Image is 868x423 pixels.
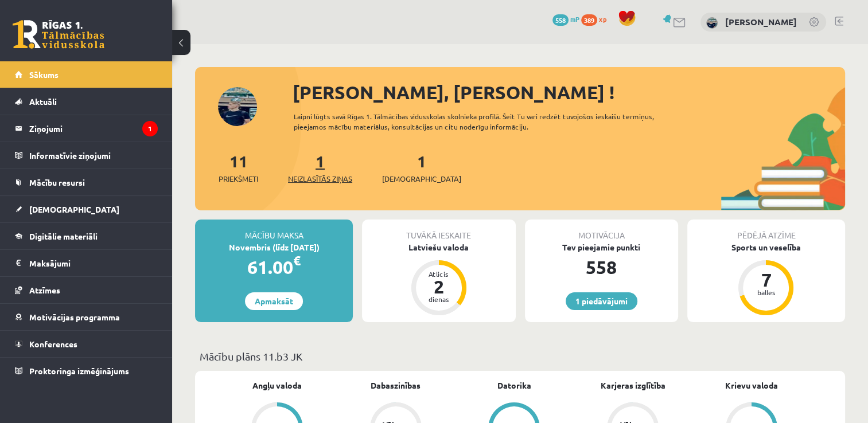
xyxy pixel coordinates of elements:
[15,115,158,142] a: Ziņojumi1
[687,241,845,317] a: Sports un veselība 7 balles
[15,223,158,249] a: Digitālie materiāli
[195,253,353,281] div: 61.00
[15,169,158,195] a: Mācību resursi
[497,379,531,391] a: Datorika
[581,14,597,26] span: 389
[15,250,158,276] a: Maksājumi
[687,241,845,253] div: Sports un veselība
[29,142,158,169] legend: Informatīvie ziņojumi
[422,277,456,296] div: 2
[687,220,845,241] div: Pēdējā atzīme
[371,379,421,391] a: Dabaszinības
[525,220,678,241] div: Motivācija
[15,196,158,222] a: [DEMOGRAPHIC_DATA]
[200,348,840,364] p: Mācību plāns 11.b3 JK
[15,61,158,88] a: Sākums
[294,111,684,132] div: Laipni lūgts savā Rīgas 1. Tālmācības vidusskolas skolnieka profilā. Šeit Tu vari redzēt tuvojošo...
[749,271,783,289] div: 7
[29,115,158,142] legend: Ziņojumi
[29,285,60,295] span: Atzīmes
[725,16,797,28] a: [PERSON_NAME]
[288,173,352,185] span: Neizlasītās ziņas
[252,379,302,391] a: Angļu valoda
[13,20,104,49] a: Rīgas 1. Tālmācības vidusskola
[525,253,678,281] div: 558
[219,173,258,185] span: Priekšmeti
[706,17,718,29] img: Gustavs Siliņš
[749,289,783,296] div: balles
[422,271,456,277] div: Atlicis
[15,358,158,384] a: Proktoringa izmēģinājums
[29,69,59,80] span: Sākums
[29,250,158,276] legend: Maksājumi
[195,241,353,253] div: Novembris (līdz [DATE])
[362,220,515,241] div: Tuvākā ieskaite
[570,14,579,23] span: mP
[288,151,352,185] a: 1Neizlasītās ziņas
[599,14,606,23] span: xp
[15,277,158,303] a: Atzīmes
[566,292,637,310] a: 1 piedāvājumi
[725,379,778,391] a: Krievu valoda
[29,366,129,376] span: Proktoringa izmēģinājums
[195,220,353,241] div: Mācību maksa
[29,204,119,214] span: [DEMOGRAPHIC_DATA]
[142,121,158,136] i: 1
[362,241,515,317] a: Latviešu valoda Atlicis 2 dienas
[29,231,98,241] span: Digitālie materiāli
[15,304,158,330] a: Motivācijas programma
[552,14,569,26] span: 558
[382,173,461,185] span: [DEMOGRAPHIC_DATA]
[29,339,77,349] span: Konferences
[552,14,579,23] a: 558 mP
[362,241,515,253] div: Latviešu valoda
[15,88,158,115] a: Aktuāli
[29,312,120,322] span: Motivācijas programma
[293,79,845,106] div: [PERSON_NAME], [PERSON_NAME] !
[15,142,158,169] a: Informatīvie ziņojumi
[601,379,665,391] a: Karjeras izglītība
[245,292,303,310] a: Apmaksāt
[525,241,678,253] div: Tev pieejamie punkti
[382,151,461,185] a: 1[DEMOGRAPHIC_DATA]
[15,331,158,357] a: Konferences
[581,14,612,23] a: 389 xp
[219,151,258,185] a: 11Priekšmeti
[293,252,301,269] span: €
[422,296,456,303] div: dienas
[29,177,85,187] span: Mācību resursi
[29,96,57,107] span: Aktuāli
